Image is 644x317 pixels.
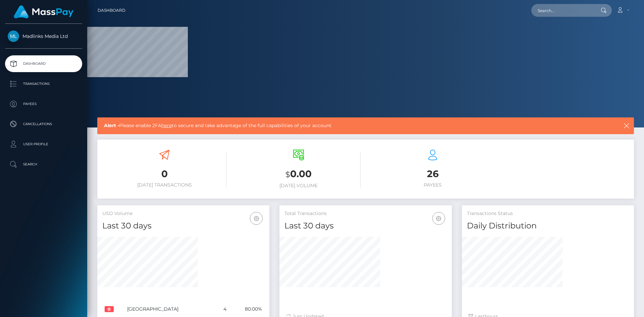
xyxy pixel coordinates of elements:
[102,210,264,217] h5: USD Volume
[105,305,114,314] img: HK.png
[104,122,119,128] b: Alert -
[8,31,19,42] img: Madlinks Media Ltd
[285,170,290,179] small: $
[236,167,361,181] h3: 0.00
[5,33,82,39] span: Madlinks Media Ltd
[104,122,570,129] span: Please enable 2FA to secure and take advantage of the full capabilities of your account
[5,116,82,133] a: Cancellations
[161,122,172,128] a: here
[371,182,495,188] h6: Payees
[467,210,629,217] h5: Transactions Status
[102,182,226,188] h6: [DATE] Transactions
[8,99,79,109] p: Payees
[8,139,79,149] p: User Profile
[14,5,73,18] img: MassPay Logo
[5,55,82,72] a: Dashboard
[8,79,79,89] p: Transactions
[467,220,629,232] h4: Daily Distribution
[236,183,361,189] h6: [DATE] Volume
[5,156,82,173] a: Search
[5,136,82,153] a: User Profile
[5,96,82,112] a: Payees
[102,167,226,180] h3: 0
[5,75,82,92] a: Transactions
[284,220,446,232] h4: Last 30 days
[531,4,594,17] input: Search...
[284,210,446,217] h5: Total Transactions
[371,167,495,180] h3: 26
[102,220,264,232] h4: Last 30 days
[8,159,79,169] p: Search
[8,119,79,129] p: Cancellations
[98,3,125,17] a: Dashboard
[8,59,79,69] p: Dashboard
